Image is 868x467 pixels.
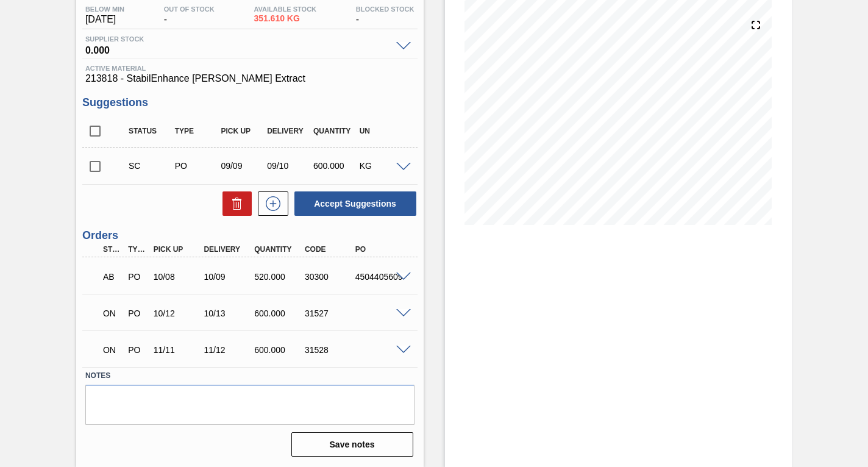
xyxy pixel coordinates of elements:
[251,345,306,355] div: 600.000
[352,272,407,282] div: 4504405609
[357,161,407,171] div: KG
[82,229,418,242] h3: Orders
[100,245,124,254] div: Step
[85,5,124,13] span: Below Min
[291,432,413,457] button: Save notes
[151,272,205,282] div: 10/08/2025
[151,245,205,254] div: Pick up
[252,191,288,216] div: New suggestion
[164,5,215,13] span: Out Of Stock
[218,127,268,135] div: Pick up
[100,263,124,290] div: Awaiting Billing
[251,272,306,282] div: 520.000
[352,245,407,254] div: PO
[85,14,124,25] span: [DATE]
[254,5,316,13] span: Available Stock
[103,272,121,282] p: AB
[125,345,149,355] div: Purchase order
[103,308,121,318] p: ON
[353,5,418,25] div: -
[302,272,357,282] div: 30300
[85,35,390,43] span: Supplier Stock
[100,300,124,327] div: Negotiating Order
[161,5,218,25] div: -
[172,127,222,135] div: Type
[356,5,414,13] span: Blocked Stock
[310,161,360,171] div: 600.000
[126,161,176,171] div: Suggestion Created
[251,245,306,254] div: Quantity
[264,127,314,135] div: Delivery
[201,308,255,318] div: 10/13/2025
[100,337,124,363] div: Negotiating Order
[294,191,416,216] button: Accept Suggestions
[288,190,418,217] div: Accept Suggestions
[254,14,316,23] span: 351.610 KG
[357,127,407,135] div: UN
[82,96,418,109] h3: Suggestions
[310,127,360,135] div: Quantity
[125,245,149,254] div: Type
[85,73,414,84] span: 213818 - StabilEnhance [PERSON_NAME] Extract
[126,127,176,135] div: Status
[85,367,414,385] label: Notes
[264,161,314,171] div: 09/10/2025
[302,245,357,254] div: Code
[125,308,149,318] div: Purchase order
[151,345,205,355] div: 11/11/2025
[201,345,255,355] div: 11/12/2025
[201,245,255,254] div: Delivery
[103,345,121,355] p: ON
[172,161,222,171] div: Purchase order
[151,308,205,318] div: 10/12/2025
[302,345,357,355] div: 31528
[85,43,390,55] span: 0.000
[218,161,268,171] div: 09/09/2025
[125,272,149,282] div: Purchase order
[201,272,255,282] div: 10/09/2025
[85,65,414,72] span: Active Material
[251,308,306,318] div: 600.000
[216,191,252,216] div: Delete Suggestions
[302,308,357,318] div: 31527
